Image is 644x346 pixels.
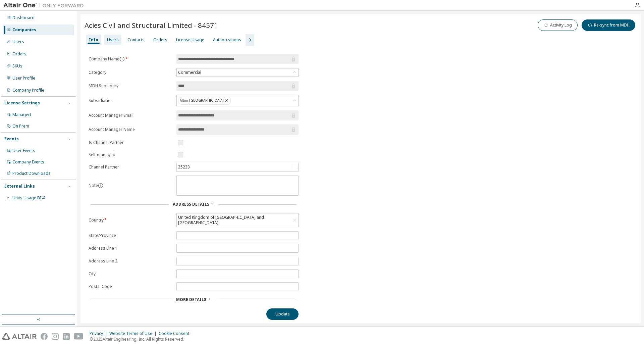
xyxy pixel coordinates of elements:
[176,37,204,43] div: License Usage
[89,258,172,264] label: Address Line 2
[89,217,172,223] label: Country
[89,37,98,43] div: Info
[3,2,87,9] img: Altair One
[4,136,19,142] div: Events
[177,163,191,171] div: 35233
[89,127,172,132] label: Account Manager Name
[63,333,70,340] img: linkedin.svg
[12,123,29,129] div: On Prem
[538,19,578,31] button: Activity Log
[90,336,193,342] p: © 2025 Altair Engineering, Inc. All Rights Reserved.
[89,246,172,251] label: Address Line 1
[12,159,44,165] div: Company Events
[89,183,98,188] label: Note
[119,56,125,62] button: information
[177,213,298,227] div: United Kingdom of [GEOGRAPHIC_DATA] and [GEOGRAPHIC_DATA]
[89,271,172,277] label: City
[173,201,209,207] span: Address Details
[41,333,48,340] img: facebook.svg
[89,284,172,289] label: Postal Code
[107,37,119,43] div: Users
[12,195,45,201] span: Units Usage BI
[89,140,172,145] label: Is Channel Partner
[12,63,22,69] div: SKUs
[109,331,159,336] div: Website Terms of Use
[12,171,51,176] div: Product Downloads
[12,39,24,45] div: Users
[213,37,241,43] div: Authorizations
[12,51,26,57] div: Orders
[177,69,202,76] div: Commercial
[12,88,44,93] div: Company Profile
[127,37,145,43] div: Contacts
[582,19,635,31] button: Re-sync from MDH
[177,95,298,106] div: Altair [GEOGRAPHIC_DATA]
[2,333,37,340] img: altair_logo.svg
[12,112,31,117] div: Managed
[153,37,167,43] div: Orders
[266,308,299,320] button: Update
[4,100,40,106] div: License Settings
[89,152,172,157] label: Self-managed
[98,183,103,188] button: information
[12,27,36,33] div: Companies
[4,184,35,189] div: External Links
[12,148,35,153] div: User Events
[159,331,193,336] div: Cookie Consent
[89,113,172,118] label: Account Manager Email
[12,76,35,81] div: User Profile
[85,20,218,30] span: Acies Civil and Structural Limited - 84571
[89,233,172,238] label: State/Province
[177,68,298,77] div: Commercial
[89,164,172,170] label: Channel Partner
[89,98,172,103] label: Subsidiaries
[176,297,206,302] span: More Details
[12,15,35,20] div: Dashboard
[89,56,172,62] label: Company Name
[89,70,172,75] label: Category
[177,214,291,227] div: United Kingdom of [GEOGRAPHIC_DATA] and [GEOGRAPHIC_DATA]
[52,333,59,340] img: instagram.svg
[177,163,298,171] div: 35233
[89,83,172,89] label: MDH Subsidary
[178,97,231,105] div: Altair [GEOGRAPHIC_DATA]
[74,333,84,340] img: youtube.svg
[90,331,109,336] div: Privacy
